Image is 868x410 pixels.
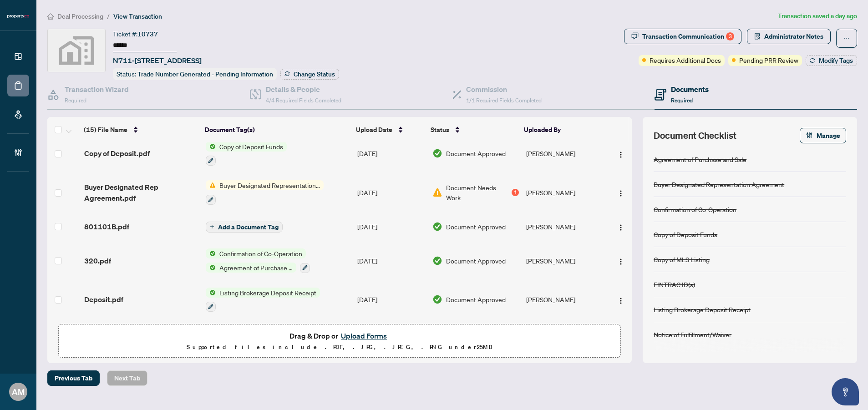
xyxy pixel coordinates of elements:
[843,35,850,41] span: ellipsis
[432,256,442,266] img: Document Status
[754,33,761,40] span: solution
[48,29,105,72] img: svg%3e
[216,248,306,258] span: Confirmation of Co-Operation
[206,288,320,312] button: Status IconListing Brokerage Deposit Receipt
[206,263,216,273] img: Status Icon
[113,55,202,66] span: N711-[STREET_ADDRESS]
[446,222,506,232] span: Document Approved
[206,142,216,152] img: Status Icon
[427,117,520,142] th: Status
[654,254,710,264] div: Copy of MLS Listing
[614,253,628,268] button: Logo
[113,68,277,80] div: Status:
[806,55,857,66] button: Modify Tags
[352,117,427,142] th: Upload Date
[520,117,603,142] th: Uploaded By
[523,134,605,173] td: [PERSON_NAME]
[206,288,216,298] img: Status Icon
[617,190,624,197] img: Logo
[206,180,216,190] img: Status Icon
[654,129,736,142] span: Document Checklist
[800,128,846,143] button: Manage
[206,248,216,258] img: Status Icon
[64,342,615,353] p: Supported files include .PDF, .JPG, .JPEG, .PNG under 25 MB
[84,294,123,305] span: Deposit.pdf
[201,117,352,142] th: Document Tag(s)
[113,12,162,20] span: View Transaction
[654,154,746,164] div: Agreement of Purchase and Sale
[354,241,429,280] td: [DATE]
[432,294,442,304] img: Document Status
[338,330,390,342] button: Upload Forms
[617,224,624,231] img: Logo
[671,97,693,104] span: Required
[266,97,341,104] span: 4/4 Required Fields Completed
[654,229,717,239] div: Copy of Deposit Funds
[206,248,310,273] button: Status IconConfirmation of Co-OperationStatus IconAgreement of Purchase and Sale
[654,204,736,214] div: Confirmation of Co-Operation
[671,84,709,95] h4: Documents
[57,12,103,20] span: Deal Processing
[817,128,840,143] span: Manage
[523,280,605,319] td: [PERSON_NAME]
[726,32,734,40] div: 3
[47,13,54,20] span: home
[137,30,158,38] span: 10737
[512,189,519,196] div: 1
[778,11,857,21] article: Transaction saved a day ago
[356,125,392,135] span: Upload Date
[654,329,731,339] div: Notice of Fulfillment/Waiver
[523,173,605,212] td: [PERSON_NAME]
[614,146,628,161] button: Logo
[617,297,624,304] img: Logo
[59,324,620,358] span: Drag & Drop orUpload FormsSupported files include .PDF, .JPG, .JPEG, .PNG under25MB
[764,29,823,44] span: Administrator Notes
[819,57,853,64] span: Modify Tags
[466,84,542,95] h4: Commission
[206,180,324,205] button: Status IconBuyer Designated Representation Agreement
[617,151,624,158] img: Logo
[354,134,429,173] td: [DATE]
[650,55,721,65] span: Requires Additional Docs
[216,142,287,152] span: Copy of Deposit Funds
[137,70,273,78] span: Trade Number Generated - Pending Information
[642,29,734,44] div: Transaction Communication
[84,221,129,232] span: 801101B.pdf
[354,280,429,319] td: [DATE]
[294,71,335,77] span: Change Status
[431,125,449,135] span: Status
[65,84,129,95] h4: Transaction Wizard
[654,179,784,189] div: Buyer Designated Representation Agreement
[832,378,859,405] button: Open asap
[354,212,429,241] td: [DATE]
[84,148,150,159] span: Copy of Deposit.pdf
[84,125,127,135] span: (15) File Name
[739,55,798,65] span: Pending PRR Review
[624,29,741,44] button: Transaction Communication3
[210,224,214,229] span: plus
[614,292,628,307] button: Logo
[47,370,100,386] button: Previous Tab
[84,182,198,203] span: Buyer Designated Rep Agreement.pdf
[523,212,605,241] td: [PERSON_NAME]
[206,142,287,166] button: Status IconCopy of Deposit Funds
[747,29,831,44] button: Administrator Notes
[289,330,390,342] span: Drag & Drop or
[206,221,283,233] button: Add a Document Tag
[266,84,341,95] h4: Details & People
[216,180,324,190] span: Buyer Designated Representation Agreement
[432,187,442,197] img: Document Status
[84,255,111,266] span: 320.pdf
[80,117,201,142] th: (15) File Name
[432,148,442,158] img: Document Status
[466,97,542,104] span: 1/1 Required Fields Completed
[216,288,320,298] span: Listing Brokerage Deposit Receipt
[354,173,429,212] td: [DATE]
[446,148,506,158] span: Document Approved
[446,294,506,304] span: Document Approved
[654,304,751,314] div: Listing Brokerage Deposit Receipt
[523,241,605,280] td: [PERSON_NAME]
[614,219,628,234] button: Logo
[654,279,695,289] div: FINTRAC ID(s)
[206,222,283,233] button: Add a Document Tag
